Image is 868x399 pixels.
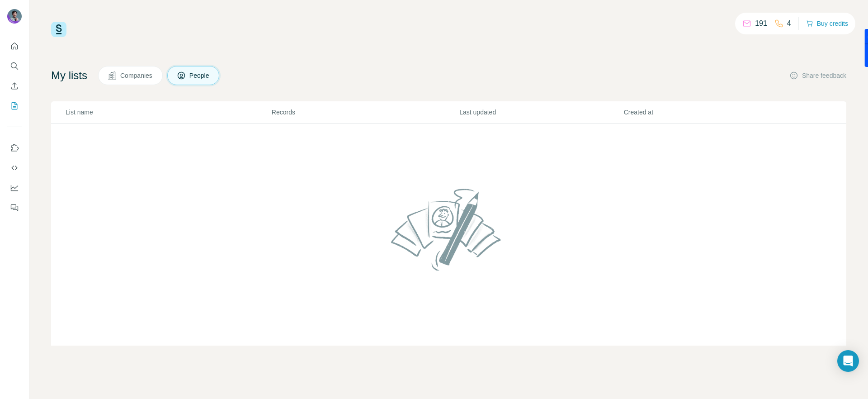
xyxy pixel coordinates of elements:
[7,9,22,24] img: Avatar
[7,38,22,54] button: Quick start
[7,58,22,74] button: Search
[755,18,767,29] p: 191
[66,108,271,117] p: List name
[459,108,623,117] p: Last updated
[189,71,210,80] span: People
[624,108,787,117] p: Created at
[51,68,87,83] h4: My lists
[7,78,22,94] button: Enrich CSV
[787,18,791,29] p: 4
[120,71,153,80] span: Companies
[7,140,22,156] button: Use Surfe on LinkedIn
[806,17,848,30] button: Buy credits
[7,199,22,216] button: Feedback
[7,98,22,114] button: My lists
[789,71,846,80] button: Share feedback
[7,160,22,176] button: Use Surfe API
[272,108,458,117] p: Records
[7,180,22,196] button: Dashboard
[387,181,510,278] img: No lists found
[51,22,66,37] img: Surfe Logo
[837,350,859,372] div: Open Intercom Messenger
